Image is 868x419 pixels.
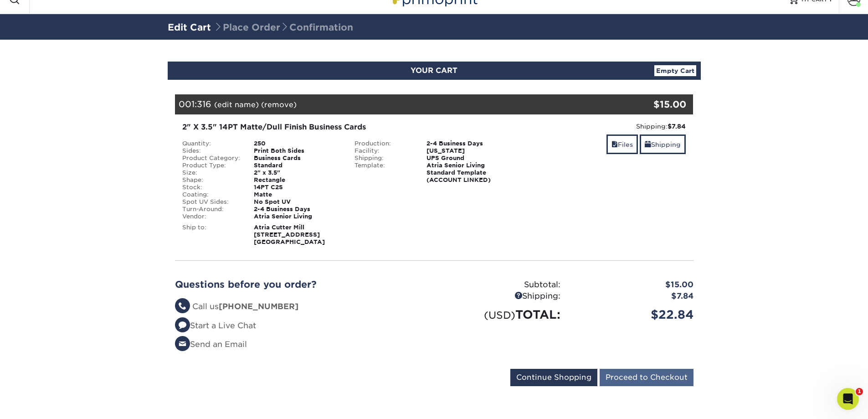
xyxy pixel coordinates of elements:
[197,99,211,109] span: 316
[175,206,247,213] div: Turn-Around:
[175,169,247,176] div: Size:
[175,140,247,147] div: Quantity:
[175,198,247,206] div: Spot UV Sides:
[607,98,687,111] div: $15.00
[411,66,457,75] span: YOUR CART
[261,100,297,109] a: (remove)
[247,206,348,213] div: 2-4 Business Days
[640,134,686,154] a: Shipping
[348,147,420,155] div: Facility:
[214,22,353,33] span: Place Order Confirmation
[247,184,348,191] div: 14PT C2S
[420,147,520,155] div: [US_STATE]
[654,65,696,76] a: Empty Cart
[420,162,520,184] div: Atria Senior Living Standard Template (ACCOUNT LINKED)
[214,100,259,109] a: (edit name)
[247,213,348,220] div: Atria Senior Living
[567,290,700,302] div: $7.84
[434,306,567,323] div: TOTAL:
[348,162,420,184] div: Template:
[348,140,420,147] div: Production:
[219,302,298,311] strong: [PHONE_NUMBER]
[247,140,348,147] div: 250
[247,162,348,169] div: Standard
[567,306,700,323] div: $22.84
[611,141,618,148] span: files
[434,279,567,291] div: Subtotal:
[175,184,247,191] div: Stock:
[837,388,859,410] iframe: Intercom live chat
[175,279,427,290] h2: Questions before you order?
[175,224,247,246] div: Ship to:
[510,369,597,386] input: Continue Shopping
[247,191,348,198] div: Matte
[175,155,247,162] div: Product Category:
[247,198,348,206] div: No Spot UV
[247,147,348,155] div: Print Both Sides
[2,391,77,416] iframe: Google Customer Reviews
[175,162,247,169] div: Product Type:
[606,134,638,154] a: Files
[168,22,211,33] a: Edit Cart
[484,309,515,321] small: (USD)
[420,140,520,147] div: 2-4 Business Days
[434,290,567,302] div: Shipping:
[668,123,686,130] strong: $7.84
[254,224,325,245] strong: Atria Cutter Mill [STREET_ADDRESS] [GEOGRAPHIC_DATA]
[527,122,686,131] div: Shipping:
[182,122,514,133] div: 2" X 3.5" 14PT Matte/Dull Finish Business Cards
[567,279,700,291] div: $15.00
[175,191,247,198] div: Coating:
[175,94,607,114] div: 001:
[175,321,256,330] a: Start a Live Chat
[175,176,247,184] div: Shape:
[645,141,651,148] span: shipping
[175,301,427,313] li: Call us
[600,369,693,386] input: Proceed to Checkout
[175,213,247,220] div: Vendor:
[348,155,420,162] div: Shipping:
[175,147,247,155] div: Sides:
[247,176,348,184] div: Rectangle
[247,155,348,162] div: Business Cards
[856,388,863,395] span: 1
[175,340,247,349] a: Send an Email
[420,155,520,162] div: UPS Ground
[247,169,348,176] div: 2" x 3.5"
